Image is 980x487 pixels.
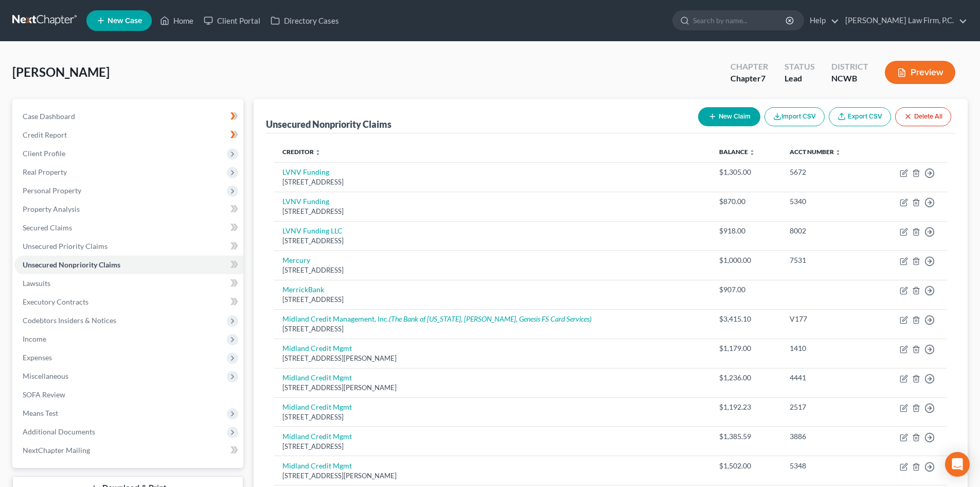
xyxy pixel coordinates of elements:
[730,61,768,73] div: Chapter
[730,73,768,85] div: Chapter
[719,402,773,412] div: $1,192.23
[790,196,864,207] div: 5340
[790,402,864,412] div: 2517
[282,177,703,187] div: [STREET_ADDRESS]
[282,148,321,156] a: Creditor unfold_more
[14,385,243,404] a: SOFA Review
[23,316,116,325] span: Codebtors Insiders & Notices
[14,274,243,293] a: Lawsuits
[23,260,120,269] span: Unsecured Nonpriority Claims
[23,167,67,176] span: Real Property
[790,343,864,354] div: 1410
[785,61,815,73] div: Status
[764,107,825,126] button: Import CSV
[282,461,352,470] a: Midland Credit Mgmt
[282,383,703,393] div: [STREET_ADDRESS][PERSON_NAME]
[719,196,773,207] div: $870.00
[282,197,329,206] a: LVNV Funding
[23,223,72,232] span: Secured Claims
[266,118,391,130] div: Unsecured Nonpriority Claims
[23,186,81,195] span: Personal Property
[831,73,868,85] div: NCWB
[315,149,321,156] i: unfold_more
[23,409,58,417] span: Means Test
[14,293,243,311] a: Executory Contracts
[14,237,243,256] a: Unsecured Priority Claims
[835,149,841,156] i: unfold_more
[831,61,868,73] div: District
[282,226,343,235] a: LVNV Funding LLC
[719,284,773,295] div: $907.00
[282,402,352,411] a: Midland Credit Mgmt
[805,11,839,30] a: Help
[790,226,864,236] div: 8002
[282,285,324,294] a: MerrickBank
[23,112,75,121] span: Case Dashboard
[23,372,68,380] span: Miscellaneous
[14,126,243,144] a: Credit Report
[790,461,864,471] div: 5348
[282,432,352,441] a: Midland Credit Mgmt
[790,255,864,265] div: 7531
[23,446,90,455] span: NextChapter Mailing
[155,11,199,30] a: Home
[12,64,110,79] span: [PERSON_NAME]
[282,412,703,422] div: [STREET_ADDRESS]
[719,343,773,354] div: $1,179.00
[282,354,703,363] div: [STREET_ADDRESS][PERSON_NAME]
[719,226,773,236] div: $918.00
[14,200,243,219] a: Property Analysis
[23,149,65,158] span: Client Profile
[14,107,243,126] a: Case Dashboard
[14,441,243,460] a: NextChapter Mailing
[282,324,703,334] div: [STREET_ADDRESS]
[829,107,891,126] a: Export CSV
[14,219,243,237] a: Secured Claims
[785,73,815,85] div: Lead
[719,255,773,265] div: $1,000.00
[199,11,265,30] a: Client Portal
[265,11,344,30] a: Directory Cases
[719,373,773,383] div: $1,236.00
[719,167,773,177] div: $1,305.00
[23,390,65,399] span: SOFA Review
[698,107,760,126] button: New Claim
[23,353,52,362] span: Expenses
[790,431,864,442] div: 3886
[282,344,352,352] a: Midland Credit Mgmt
[282,442,703,451] div: [STREET_ADDRESS]
[719,314,773,324] div: $3,415.10
[840,11,967,30] a: [PERSON_NAME] Law Firm, P.C.
[282,471,703,481] div: [STREET_ADDRESS][PERSON_NAME]
[693,11,787,30] input: Search by name...
[790,373,864,383] div: 4441
[23,205,80,213] span: Property Analysis
[895,107,951,126] button: Delete All
[749,149,755,156] i: unfold_more
[108,17,142,25] span: New Case
[23,334,46,343] span: Income
[282,314,592,323] a: Midland Credit Management, Inc.(The Bank of [US_STATE], [PERSON_NAME], Genesis FS Card Services)
[23,297,88,306] span: Executory Contracts
[23,242,108,250] span: Unsecured Priority Claims
[761,73,765,83] span: 7
[23,279,50,288] span: Lawsuits
[389,314,592,323] i: (The Bank of [US_STATE], [PERSON_NAME], Genesis FS Card Services)
[23,130,67,139] span: Credit Report
[23,427,95,436] span: Additional Documents
[719,461,773,471] div: $1,502.00
[282,207,703,216] div: [STREET_ADDRESS]
[719,148,755,156] a: Balance unfold_more
[945,452,970,477] div: Open Intercom Messenger
[790,148,841,156] a: Acct Number unfold_more
[790,167,864,177] div: 5672
[282,265,703,275] div: [STREET_ADDRESS]
[719,431,773,442] div: $1,385.59
[282,167,329,176] a: LVNV Funding
[282,373,352,382] a: Midland Credit Mgmt
[14,256,243,274] a: Unsecured Nonpriority Claims
[282,236,703,246] div: [STREET_ADDRESS]
[885,61,955,84] button: Preview
[790,314,864,324] div: V177
[282,256,310,264] a: Mercury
